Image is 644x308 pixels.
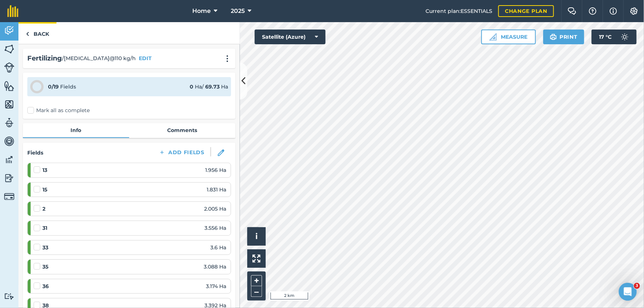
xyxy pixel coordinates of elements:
[42,263,48,271] strong: 35
[42,205,45,213] strong: 2
[18,22,56,44] a: Back
[489,33,497,41] img: Ruler icon
[610,7,617,15] img: svg+xml;base64,PHN2ZyB4bWxucz0iaHR0cDovL3d3dy53My5vcmcvMjAwMC9zdmciIHdpZHRoPSIxNyIgaGVpZ2h0PSIxNy...
[255,30,326,44] button: Satellite (Azure)
[4,80,14,91] img: svg+xml;base64,PHN2ZyB4bWxucz0iaHR0cDovL3d3dy53My5vcmcvMjAwMC9zdmciIHdpZHRoPSI1NiIgaGVpZ2h0PSI2MC...
[255,232,258,241] span: i
[62,54,136,62] span: / [MEDICAL_DATA]@110 kg/h
[4,62,14,73] img: svg+xml;base64,PD94bWwgdmVyc2lvbj0iMS4wIiBlbmNvZGluZz0idXRmLTgiPz4KPCEtLSBHZW5lcmF0b3I6IEFkb2JlIE...
[153,147,210,158] button: Add Fields
[27,53,62,64] h2: Fertilizing
[498,5,554,17] a: Change plan
[205,83,220,90] strong: 69.73
[23,123,129,137] a: Info
[48,83,59,90] strong: 0 / 19
[204,205,226,213] span: 2.005 Ha
[543,30,585,44] button: Print
[251,286,262,297] button: –
[48,83,76,91] div: Fields
[139,54,152,62] button: EDIT
[42,243,48,252] strong: 33
[592,30,637,44] button: 17 °C
[42,186,47,194] strong: 15
[27,149,43,157] h4: Fields
[588,7,597,15] img: A question mark icon
[42,282,49,290] strong: 36
[42,166,47,174] strong: 13
[4,117,14,128] img: svg+xml;base64,PD94bWwgdmVyc2lvbj0iMS4wIiBlbmNvZGluZz0idXRmLTgiPz4KPCEtLSBHZW5lcmF0b3I6IEFkb2JlIE...
[252,255,261,263] img: Four arrows, one pointing top left, one top right, one bottom right and the last bottom left
[4,293,14,300] img: svg+xml;base64,PD94bWwgdmVyc2lvbj0iMS4wIiBlbmNvZGluZz0idXRmLTgiPz4KPCEtLSBHZW5lcmF0b3I6IEFkb2JlIE...
[247,227,266,246] button: i
[231,7,245,15] span: 2025
[27,107,90,114] label: Mark all as complete
[481,30,536,44] button: Measure
[223,55,232,62] img: svg+xml;base64,PHN2ZyB4bWxucz0iaHR0cDovL3d3dy53My5vcmcvMjAwMC9zdmciIHdpZHRoPSIyMCIgaGVpZ2h0PSIyNC...
[206,282,226,290] span: 3.174 Ha
[4,173,14,184] img: svg+xml;base64,PD94bWwgdmVyc2lvbj0iMS4wIiBlbmNvZGluZz0idXRmLTgiPz4KPCEtLSBHZW5lcmF0b3I6IEFkb2JlIE...
[193,7,211,15] span: Home
[4,44,14,55] img: svg+xml;base64,PHN2ZyB4bWxucz0iaHR0cDovL3d3dy53My5vcmcvMjAwMC9zdmciIHdpZHRoPSI1NiIgaGVpZ2h0PSI2MC...
[7,5,18,17] img: fieldmargin Logo
[218,149,224,156] img: svg+xml;base64,PHN2ZyB3aWR0aD0iMTgiIGhlaWdodD0iMTgiIHZpZXdCb3g9IjAgMCAxOCAxOCIgZmlsbD0ibm9uZSIgeG...
[4,136,14,147] img: svg+xml;base64,PD94bWwgdmVyc2lvbj0iMS4wIiBlbmNvZGluZz0idXRmLTgiPz4KPCEtLSBHZW5lcmF0b3I6IEFkb2JlIE...
[599,30,612,44] span: 17 ° C
[568,7,576,15] img: Two speech bubbles overlapping with the left bubble in the forefront
[207,186,226,194] span: 1.831 Ha
[630,7,638,15] img: A cog icon
[205,166,226,174] span: 1.956 Ha
[42,224,47,232] strong: 31
[617,30,632,44] img: svg+xml;base64,PD94bWwgdmVyc2lvbj0iMS4wIiBlbmNvZGluZz0idXRmLTgiPz4KPCEtLSBHZW5lcmF0b3I6IEFkb2JlIE...
[4,99,14,110] img: svg+xml;base64,PHN2ZyB4bWxucz0iaHR0cDovL3d3dy53My5vcmcvMjAwMC9zdmciIHdpZHRoPSI1NiIgaGVpZ2h0PSI2MC...
[204,224,226,232] span: 3.556 Ha
[550,32,557,41] img: svg+xml;base64,PHN2ZyB4bWxucz0iaHR0cDovL3d3dy53My5vcmcvMjAwMC9zdmciIHdpZHRoPSIxOSIgaGVpZ2h0PSIyNC...
[190,83,228,91] div: Ha / Ha
[4,154,14,165] img: svg+xml;base64,PD94bWwgdmVyc2lvbj0iMS4wIiBlbmNvZGluZz0idXRmLTgiPz4KPCEtLSBHZW5lcmF0b3I6IEFkb2JlIE...
[251,275,262,286] button: +
[129,123,235,137] a: Comments
[190,83,193,90] strong: 0
[4,25,14,36] img: svg+xml;base64,PD94bWwgdmVyc2lvbj0iMS4wIiBlbmNvZGluZz0idXRmLTgiPz4KPCEtLSBHZW5lcmF0b3I6IEFkb2JlIE...
[634,283,640,289] span: 3
[26,30,29,38] img: svg+xml;base64,PHN2ZyB4bWxucz0iaHR0cDovL3d3dy53My5vcmcvMjAwMC9zdmciIHdpZHRoPSI5IiBoZWlnaHQ9IjI0Ii...
[619,283,637,301] iframe: Intercom live chat
[4,191,14,202] img: svg+xml;base64,PD94bWwgdmVyc2lvbj0iMS4wIiBlbmNvZGluZz0idXRmLTgiPz4KPCEtLSBHZW5lcmF0b3I6IEFkb2JlIE...
[210,243,226,252] span: 3.6 Ha
[426,7,492,15] span: Current plan : ESSENTIALS
[204,263,226,271] span: 3.088 Ha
